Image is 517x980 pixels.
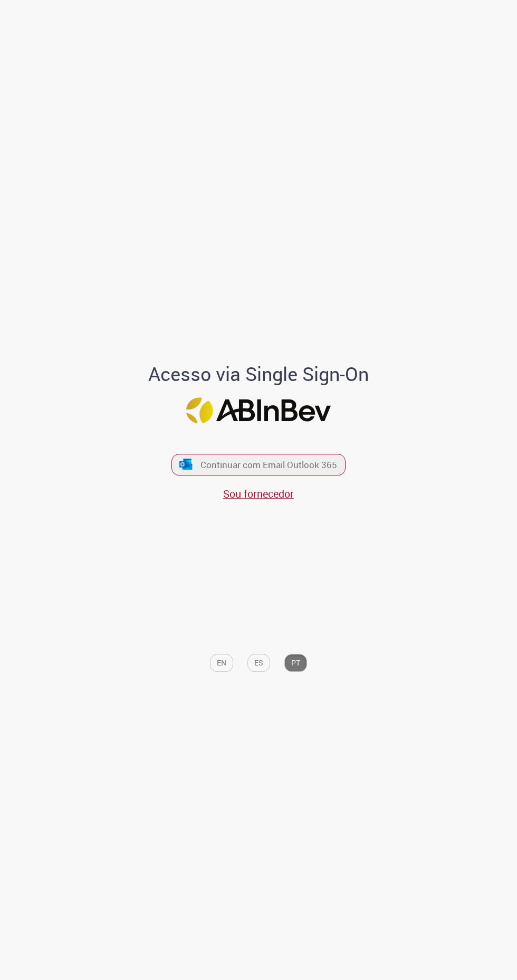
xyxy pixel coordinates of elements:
[247,654,270,672] button: ES
[200,459,337,471] span: Continuar com Email Outlook 365
[223,487,294,501] a: Sou fornecedor
[171,454,346,475] button: ícone Azure/Microsoft 360 Continuar com Email Outlook 365
[186,397,331,423] img: Logo ABInBev
[284,654,307,672] button: PT
[210,654,233,672] button: EN
[178,459,193,470] img: ícone Azure/Microsoft 360
[69,364,448,385] h1: Acesso via Single Sign-On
